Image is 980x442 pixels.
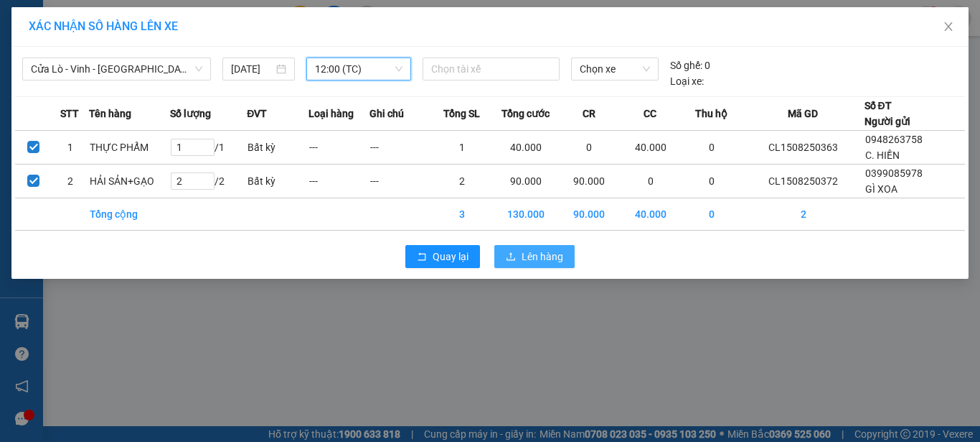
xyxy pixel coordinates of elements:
td: 2 [743,198,864,231]
td: 0 [682,165,743,198]
button: rollbackQuay lại [405,245,480,268]
td: 0 [682,198,743,231]
span: upload [506,252,516,263]
span: Loại xe: [670,73,704,89]
td: HẢI SẢN+GẠO [89,165,170,198]
span: Mã GD [788,106,818,121]
li: Hotline: 02386655777, 02462925925, 0944789456 [134,53,600,71]
span: CR [583,106,595,121]
span: Tên hàng [89,106,131,121]
td: Bất kỳ [247,165,308,198]
button: uploadLên hàng [494,245,575,268]
span: Thu hộ [695,106,727,121]
span: Số ghế: [670,57,702,73]
input: 15/08/2025 [231,61,273,77]
span: XÁC NHẬN SỐ HÀNG LÊN XE [29,19,178,33]
span: close [943,21,954,32]
span: C. HIỀN [865,149,900,161]
td: 0 [682,131,743,165]
td: 2 [52,165,88,198]
li: [PERSON_NAME], [PERSON_NAME] [134,35,600,53]
span: 0948263758 [865,134,923,145]
td: Bất kỳ [247,131,308,165]
td: / 2 [170,165,248,198]
span: Ghi chú [369,106,404,121]
div: Số ĐT Người gửi [864,98,910,129]
td: 2 [431,165,493,198]
span: rollback [417,252,427,263]
img: logo.jpg [18,18,90,90]
td: --- [308,165,370,198]
td: 3 [431,198,493,231]
span: STT [60,106,79,121]
td: / 1 [170,131,248,165]
td: 1 [431,131,493,165]
span: Số lượng [170,106,211,121]
div: 0 [670,57,710,73]
button: Close [928,7,969,47]
span: Lên hàng [522,249,563,264]
span: 0399085978 [865,167,923,179]
td: --- [308,131,370,165]
td: 90.000 [559,198,621,231]
span: Tổng cước [501,106,550,121]
td: 90.000 [492,165,558,198]
b: GỬI : VP Cửa Lò [18,104,159,128]
td: 40.000 [620,198,682,231]
span: CC [644,106,656,121]
td: 90.000 [559,165,621,198]
td: 0 [559,131,621,165]
td: 0 [620,165,682,198]
td: --- [369,131,431,165]
td: 40.000 [620,131,682,165]
span: ĐVT [247,106,267,121]
td: 1 [52,131,88,165]
span: Cửa Lò - Vinh - Hà Nội [31,58,202,80]
td: 40.000 [492,131,558,165]
span: Tổng SL [443,106,480,121]
span: 12:00 (TC) [315,58,403,80]
td: CL1508250372 [743,165,864,198]
span: Chọn xe [580,58,650,80]
span: Quay lại [433,249,468,264]
td: THỰC PHẨM [89,131,170,165]
td: 130.000 [492,198,558,231]
td: --- [369,165,431,198]
span: Loại hàng [308,106,354,121]
td: CL1508250363 [743,131,864,165]
span: GÌ XOA [865,183,897,195]
td: Tổng cộng [89,198,170,231]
